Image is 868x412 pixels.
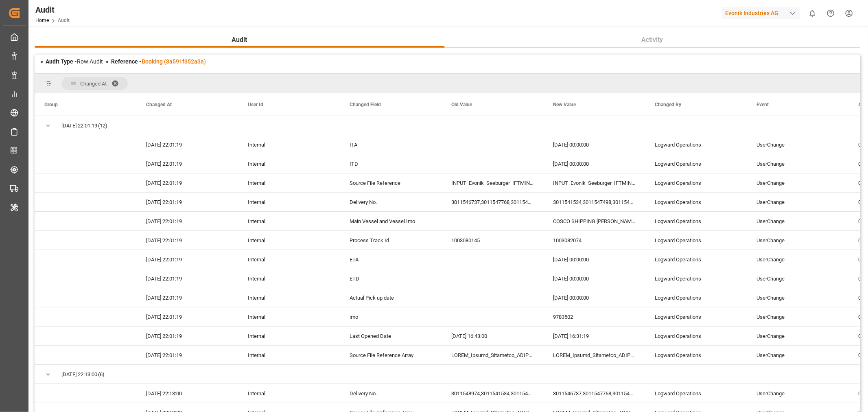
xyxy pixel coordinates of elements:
div: imo [340,307,442,326]
div: [DATE] 22:01:19 [136,193,238,211]
div: Logward Operations [645,269,747,288]
div: Internal [238,154,340,173]
button: Audit [35,32,444,48]
div: Internal [238,173,340,192]
div: 3011546737,3011547768,3011541534,3011547498,3011546514,3011541506,3011548974,3011541497 [543,384,645,403]
div: 3011548974,3011541534,3011546514,3011547498,3011541506,3011546737,3011541497,3011547768 [442,384,543,403]
div: Logward Operations [645,212,747,230]
span: User Id [248,102,263,107]
div: Logward Operations [645,231,747,250]
div: UserChange [747,154,848,173]
div: INPUT_Evonik_Seeburger_IFTMIN_1003082074_20250823182951937.edi [543,173,645,192]
div: INPUT_Evonik_Seeburger_IFTMIN_1003080145_20250822184120440.edi [442,173,543,192]
a: Booking (3a591f352a3a) [142,58,206,65]
div: UserChange [747,346,848,364]
span: (12) [98,116,107,135]
span: Changed At [80,81,107,87]
span: [DATE] 22:01:19 [61,116,97,135]
div: Logward Operations [645,384,747,403]
div: Internal [238,135,340,154]
div: [DATE] 22:01:19 [136,231,238,250]
button: Activity [444,32,860,48]
div: Logward Operations [645,307,747,326]
div: ETA [340,250,442,269]
a: Home [35,18,49,23]
div: Delivery No. [340,384,442,403]
div: [DATE] 22:01:19 [136,250,238,269]
div: 1003080145 [442,231,543,250]
div: ETD [340,269,442,288]
div: Logward Operations [645,193,747,211]
div: 3011541534,3011547498,3011547768,3011541506,3011546737,3011541497,3011546514,3011548974 [543,193,645,211]
div: [DATE] 00:00:00 [543,135,645,154]
div: Logward Operations [645,154,747,173]
div: UserChange [747,250,848,269]
div: Internal [238,346,340,364]
div: ITA [340,135,442,154]
span: Changed Field [350,102,381,107]
div: [DATE] 00:00:00 [543,154,645,173]
div: UserChange [747,231,848,250]
div: Delivery No. [340,193,442,211]
div: [DATE] 22:01:19 [136,307,238,326]
div: LOREM_Ipsumd_Sitametco_ADIPIS_5289982090_09262845452122670.eli,SEDDO_Eiusmo_Temporinc_UTLABO_1602... [543,346,645,364]
div: Process Track Id [340,231,442,250]
div: [DATE] 22:13:00 [136,384,238,403]
div: [DATE] 16:31:19 [543,327,645,345]
div: [DATE] 22:01:19 [136,135,238,154]
div: COSCO SHIPPING [PERSON_NAME] [543,212,645,230]
div: [DATE] 22:01:19 [136,327,238,345]
div: Internal [238,327,340,345]
div: [DATE] 22:01:19 [136,346,238,364]
div: [DATE] 00:00:00 [543,250,645,269]
div: Internal [238,193,340,211]
span: (6) [98,365,105,384]
span: [DATE] 22:13:00 [61,365,97,384]
div: UserChange [747,135,848,154]
div: Row Audit [46,57,103,66]
div: Internal [238,212,340,230]
div: [DATE] 22:01:19 [136,288,238,307]
span: Reference - [111,58,206,65]
span: Old Value [451,102,472,107]
div: [DATE] 22:01:19 [136,212,238,230]
div: UserChange [747,269,848,288]
button: show 0 new notifications [803,4,822,22]
div: Actual Pick up date [340,288,442,307]
span: Changed By [655,102,681,107]
div: Internal [238,288,340,307]
span: Changed At [146,102,172,107]
div: Audit [35,4,70,16]
div: Main Vessel and Vessel Imo [340,212,442,230]
div: UserChange [747,307,848,326]
div: 3011546737,3011547768,3011541534,3011547498,3011546514,3011541506,3011548974,3011541497 [442,193,543,211]
span: Audit [229,35,251,45]
div: [DATE] 22:01:19 [136,269,238,288]
div: Source File Reference Array [340,346,442,364]
div: UserChange [747,288,848,307]
span: Activity [638,35,667,45]
span: New Value [553,102,576,107]
div: Logward Operations [645,346,747,364]
div: [DATE] 22:01:19 [136,173,238,192]
span: Event [756,102,769,107]
button: Evonik Industries AG [722,5,803,21]
span: Audit Type - [46,58,77,65]
div: Internal [238,384,340,403]
div: LOREM_Ipsumd_Sitametco_ADIPIS_4396927064_63283510673446682.eli,SEDDO_Eiusmo_Temporinc_UTLABO_2296... [442,346,543,364]
div: Logward Operations [645,135,747,154]
div: Last Opened Date [340,327,442,345]
div: Internal [238,231,340,250]
span: Group [44,102,58,107]
div: Logward Operations [645,288,747,307]
div: Internal [238,250,340,269]
div: UserChange [747,173,848,192]
div: UserChange [747,327,848,345]
button: Help Center [822,4,840,22]
div: UserChange [747,212,848,230]
div: ITD [340,154,442,173]
div: [DATE] 00:00:00 [543,288,645,307]
div: Evonik Industries AG [722,7,800,19]
div: Logward Operations [645,327,747,345]
div: 1003082074 [543,231,645,250]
